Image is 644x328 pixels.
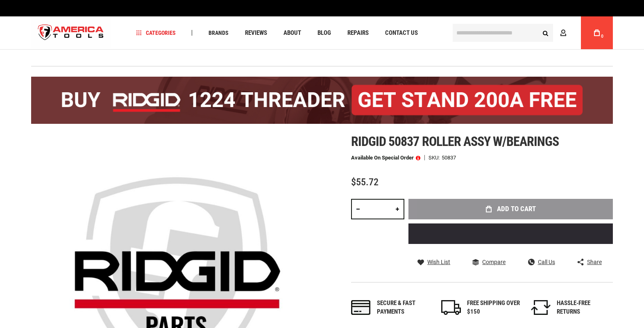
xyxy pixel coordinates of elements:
a: Compare [472,258,506,266]
a: Repairs [344,27,372,39]
div: FREE SHIPPING OVER $150 [467,299,520,317]
span: Wish List [427,259,450,265]
img: BOGO: Buy the RIDGID® 1224 Threader (26092), get the 92467 200A Stand FREE! [31,77,613,124]
p: Available on Special Order [351,155,420,161]
span: Brands [209,30,229,36]
a: Brands [205,27,232,39]
strong: SKU [429,155,442,160]
a: About [280,27,305,39]
a: Reviews [241,27,271,39]
a: Categories [133,27,179,39]
img: shipping [441,300,461,315]
a: 0 [589,16,605,49]
a: Wish List [417,258,450,266]
a: Contact Us [381,27,422,39]
span: Blog [317,30,331,36]
a: store logo [31,18,111,48]
button: Search [537,25,553,41]
span: Compare [482,259,506,265]
div: 50837 [442,155,456,160]
div: HASSLE-FREE RETURNS [557,299,610,317]
span: Reviews [245,30,267,36]
span: Call Us [538,259,555,265]
span: $55.72 [351,176,379,188]
a: Blog [314,27,335,39]
img: returns [531,300,551,315]
img: America Tools [31,18,111,48]
span: Ridgid 50837 roller assy w/bearings [351,134,559,149]
span: Share [587,259,602,265]
a: Call Us [528,258,555,266]
span: About [283,30,301,36]
span: Categories [136,30,176,36]
img: payments [351,300,371,315]
div: Secure & fast payments [377,299,430,317]
span: Repairs [347,30,369,36]
span: Contact Us [385,30,418,36]
span: 0 [601,34,603,39]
